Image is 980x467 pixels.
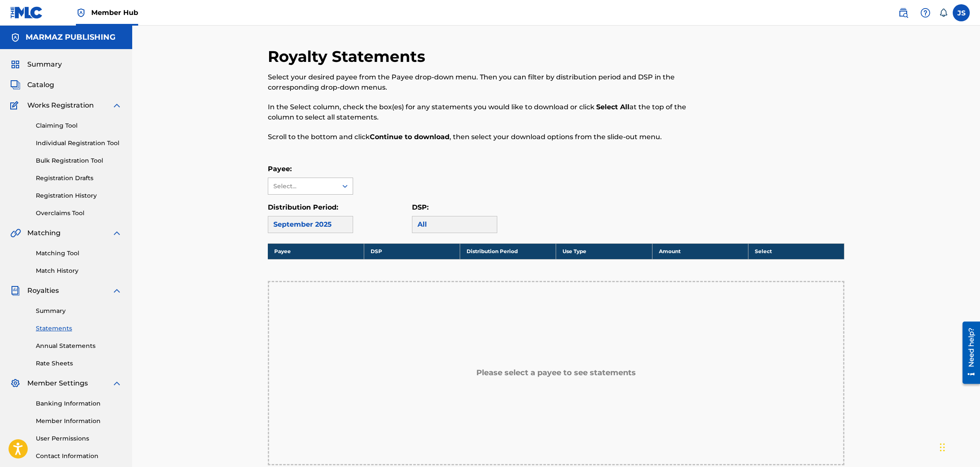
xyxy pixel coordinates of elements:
[268,102,712,123] p: In the Select column, check the box(es) for any statements you would like to download or click at...
[26,32,116,42] h5: MARMAZ PUBLISHING
[940,435,945,460] div: Arrastrar
[76,8,86,18] img: Top Rightsholder
[36,209,122,218] a: Overclaims Tool
[112,378,122,388] img: expand
[10,286,20,296] img: Royalties
[10,6,43,19] img: MLC Logo
[36,452,122,461] a: Contact Information
[895,4,912,21] a: Public Search
[10,59,62,70] a: SummarySummary
[596,103,629,111] strong: Select All
[412,203,429,211] label: DSP:
[36,359,122,368] a: Rate Sheets
[36,266,122,275] a: Match History
[27,286,59,296] span: Royalties
[10,80,54,90] a: CatalogCatalog
[36,156,122,165] a: Bulk Registration Tool
[27,228,61,238] span: Matching
[112,100,122,111] img: expand
[36,341,122,350] a: Annual Statements
[36,324,122,333] a: Statements
[36,174,122,183] a: Registration Drafts
[36,249,122,258] a: Matching Tool
[10,100,21,111] img: Works Registration
[10,228,21,238] img: Matching
[36,191,122,200] a: Registration History
[27,378,88,388] span: Member Settings
[27,100,94,111] span: Works Registration
[652,243,748,259] th: Amount
[476,368,636,378] h5: Please select a payee to see statements
[36,139,122,148] a: Individual Registration Tool
[36,417,122,426] a: Member Information
[36,434,122,443] a: User Permissions
[898,8,908,18] img: search
[370,133,449,141] strong: Continue to download
[36,121,122,130] a: Claiming Tool
[939,9,948,17] div: Notifications
[36,399,122,408] a: Banking Information
[917,4,934,21] div: Help
[268,47,429,66] h2: Royalty Statements
[268,243,364,259] th: Payee
[460,243,556,259] th: Distribution Period
[748,243,844,259] th: Select
[268,132,712,142] p: Scroll to the bottom and click , then select your download options from the slide-out menu.
[956,318,980,387] iframe: Resource Center
[10,32,20,43] img: Accounts
[112,286,122,296] img: expand
[112,228,122,238] img: expand
[268,203,338,211] label: Distribution Period:
[556,243,652,259] th: Use Type
[953,4,970,21] div: User Menu
[27,80,54,90] span: Catalog
[36,306,122,315] a: Summary
[273,182,331,191] div: Select...
[91,8,138,18] span: Member Hub
[937,426,980,467] div: Widget de chat
[268,165,292,173] label: Payee:
[10,80,20,90] img: Catalog
[937,426,980,467] iframe: Chat Widget
[27,59,62,70] span: Summary
[920,8,931,18] img: help
[10,59,20,70] img: Summary
[10,378,20,388] img: Member Settings
[364,243,460,259] th: DSP
[268,72,712,93] p: Select your desired payee from the Payee drop-down menu. Then you can filter by distribution peri...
